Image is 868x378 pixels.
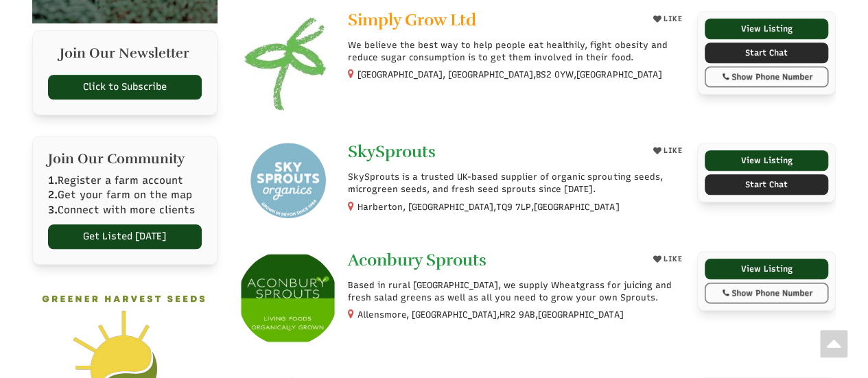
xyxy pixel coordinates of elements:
a: Start Chat [705,43,829,63]
span: LIKE [661,146,682,155]
p: Based in rural [GEOGRAPHIC_DATA], we supply Wheatgrass for juicing and fresh salad greens as well... [348,279,686,304]
h2: Join Our Newsletter [48,46,202,68]
img: SkySprouts [250,143,326,218]
button: LIKE [648,11,687,27]
button: LIKE [648,143,687,159]
span: Aconbury Sprouts [348,250,486,270]
a: Get Listed [DATE] [48,224,202,249]
img: Aconbury Sprouts [238,251,338,345]
span: [GEOGRAPHIC_DATA] [538,309,623,321]
div: Show Phone Number [712,71,821,83]
small: Harberton, [GEOGRAPHIC_DATA], , [357,202,619,212]
a: Click to Subscribe [48,75,202,99]
span: BS2 0YW [536,69,574,81]
small: Allensmore, [GEOGRAPHIC_DATA], , [357,309,623,320]
a: SkySprouts [348,143,638,164]
span: HR2 9AB [500,309,535,321]
span: [GEOGRAPHIC_DATA] [534,201,619,213]
img: Simply Grow Ltd [238,11,338,110]
span: TQ9 7LP [496,201,531,213]
p: We believe the best way to help people eat healthily, fight obesity and reduce sugar consumption ... [348,39,686,64]
span: [GEOGRAPHIC_DATA] [576,69,661,81]
span: SkySprouts [348,141,436,162]
small: [GEOGRAPHIC_DATA], [GEOGRAPHIC_DATA], , [357,69,661,80]
p: Register a farm account Get your farm on the map Connect with more clients [48,174,202,217]
a: View Listing [705,259,829,279]
div: Show Phone Number [712,287,821,299]
span: Simply Grow Ltd [348,10,476,30]
b: 3. [48,204,58,216]
h2: Join Our Community [48,152,202,167]
a: View Listing [705,19,829,39]
p: SkySprouts is a trusted UK-based supplier of organic sprouting seeds, microgreen seeds, and fresh... [348,171,686,196]
a: Aconbury Sprouts [348,251,638,272]
a: Start Chat [705,174,829,195]
span: LIKE [661,14,682,23]
a: Simply Grow Ltd [348,11,638,32]
span: LIKE [661,254,682,263]
b: 1. [48,174,58,187]
a: View Listing [705,150,829,171]
b: 2. [48,189,58,201]
button: LIKE [648,251,687,268]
